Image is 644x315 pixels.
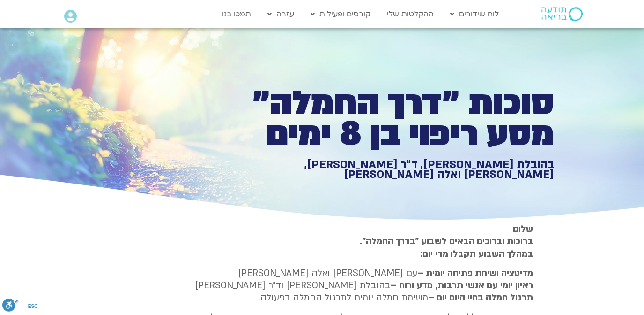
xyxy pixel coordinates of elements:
p: עם [PERSON_NAME] ואלה [PERSON_NAME] בהובלת [PERSON_NAME] וד״ר [PERSON_NAME] משימת חמלה יומית לתרג... [182,267,533,304]
a: קורסים ופעילות [306,5,375,23]
strong: שלום [513,223,533,235]
a: עזרה [263,5,299,23]
b: ראיון יומי עם אנשי תרבות, מדע ורוח – [391,279,533,292]
h1: בהובלת [PERSON_NAME], ד״ר [PERSON_NAME], [PERSON_NAME] ואלה [PERSON_NAME] [229,160,554,180]
strong: ברוכות וברוכים הבאים לשבוע ״בדרך החמלה״. במהלך השבוע תקבלו מדי יום: [360,235,533,260]
h1: סוכות ״דרך החמלה״ מסע ריפוי בן 8 ימים [229,88,554,150]
a: ההקלטות שלי [382,5,438,23]
strong: מדיטציה ושיחת פתיחה יומית – [417,267,533,279]
img: תודעה בריאה [541,7,583,21]
a: תמכו בנו [217,5,256,23]
b: תרגול חמלה בחיי היום יום – [428,292,533,304]
a: לוח שידורים [445,5,503,23]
